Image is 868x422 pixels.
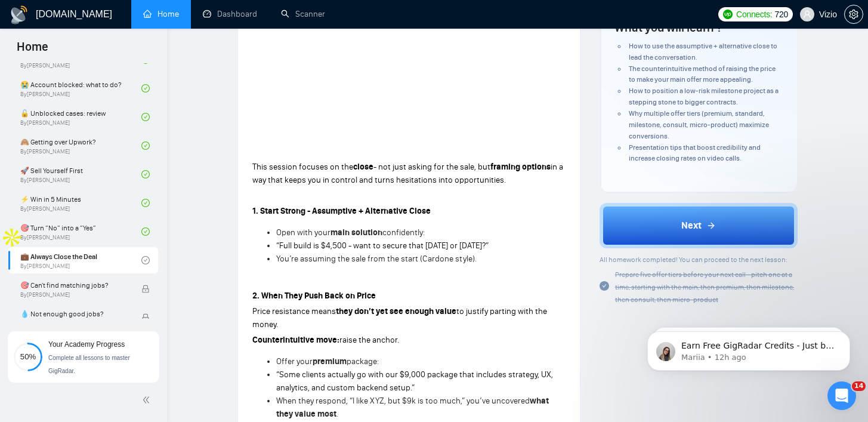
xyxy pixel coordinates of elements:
span: check-circle [141,170,150,178]
span: 💧 Not enough good jobs? [20,308,129,320]
span: By [PERSON_NAME] [20,291,129,298]
iframe: Intercom live chat [827,381,856,410]
span: All homework completed! You can proceed to the next lesson: [600,255,787,264]
span: Presentation tips that boost credibility and increase closing rates on video calls. [629,143,761,163]
iframe: Intercom notifications message [629,306,868,390]
span: Home [7,38,58,63]
span: How to use the assumptive + alternative close to lead the conversation. [629,42,777,61]
span: lock [141,313,150,322]
span: 14 [852,381,866,391]
span: Connects: [736,8,772,21]
a: searchScanner [281,9,325,19]
span: You’re assuming the sale from the start (Cardone style). [276,254,477,264]
span: double-left [142,394,154,406]
span: Complete all lessons to master GigRadar. [48,355,130,374]
a: 💼 Always Close the DealBy[PERSON_NAME] [20,247,141,273]
a: homeHome [143,9,179,19]
span: Price resistance means [252,306,336,316]
span: lock [141,285,150,293]
img: upwork-logo.png [723,10,733,19]
a: 🙈 Getting over Upwork?By[PERSON_NAME] [20,133,141,159]
span: - not just asking for the sale, but [373,162,490,172]
a: dashboardDashboard [203,9,257,19]
span: 50% [14,353,42,361]
strong: framing options [490,162,551,172]
span: check-circle [141,141,150,150]
span: user [803,10,811,19]
strong: Counterintuitive move: [252,335,339,345]
a: ⚡ Win in 5 MinutesBy[PERSON_NAME] [20,190,141,216]
span: 720 [774,8,787,21]
a: 😭 Account blocked: what to do?By[PERSON_NAME] [20,75,141,101]
span: package: [347,356,379,366]
span: The counterintuitive method of raising the price to make your main offer more appealing. [629,64,776,84]
span: 🎯 Can't find matching jobs? [20,279,129,291]
strong: 1. Start Strong - Assumptive + Alternative Close [252,206,431,216]
strong: 2. When They Push Back on Price [252,291,376,301]
span: How to position a low-risk milestone project as a stepping stone to bigger contracts. [629,87,779,106]
span: This session focuses on the [252,162,353,172]
a: setting [844,10,863,19]
span: check-circle [141,256,150,264]
button: Next [600,203,798,248]
a: 🔓 Unblocked cases: reviewBy[PERSON_NAME] [20,104,141,130]
span: Offer your [276,356,313,366]
span: “Some clients actually go with our $9,000 package that includes strategy, UX, analytics, and cust... [276,369,553,393]
span: check-circle [141,84,150,93]
span: . [336,409,338,419]
span: Why multiple offer tiers (premium, standard, milestone, consult, micro-product) maximize conversi... [629,109,769,140]
span: check-circle [600,281,609,291]
a: 🚀 Sell Yourself FirstBy[PERSON_NAME] [20,161,141,187]
span: When they respond, “I like XYZ, but $9k is too much,” you’ve uncovered [276,396,530,406]
span: raise the anchor. [339,335,399,345]
strong: they don’t yet see enough value [336,306,456,316]
strong: close [353,162,373,172]
span: Prepare five offer tiers before your next call - pitch one at a time, starting with the main, the... [615,270,794,304]
strong: premium [313,356,347,366]
img: logo [10,5,29,24]
span: Your Academy Progress [48,340,125,349]
span: check-circle [141,199,150,207]
span: setting [845,10,863,19]
span: check-circle [141,113,150,121]
button: setting [844,5,863,24]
